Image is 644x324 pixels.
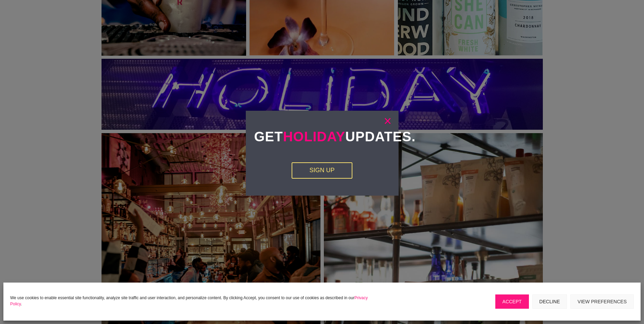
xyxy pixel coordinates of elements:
a: × [384,118,391,124]
button: View preferences [570,294,634,309]
p: We use cookies to enable essential site functionality, analyze site traffic and user interaction,... [10,295,375,307]
button: Accept [495,294,529,309]
button: Decline [532,294,567,309]
h2: Get Updates. [254,128,390,149]
a: Sign Up [292,162,352,179]
span: Holiday [283,129,345,144]
a: Privacy Policy [10,295,368,306]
